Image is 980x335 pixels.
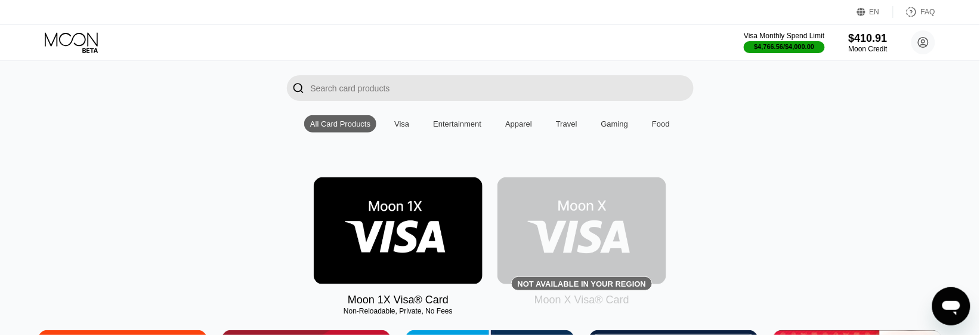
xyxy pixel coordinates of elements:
div:  [287,75,311,101]
div: Entertainment [427,115,487,133]
div: Moon X Visa® Card [534,294,629,306]
div: Gaming [601,119,629,128]
div: All Card Products [310,119,370,128]
div:  [293,81,305,95]
div: $410.91Moon Credit [849,32,888,53]
div: Gaming [595,115,635,133]
div: $4,766.56 / $4,000.00 [755,43,815,50]
div: Visa [388,115,415,133]
div: Travel [550,115,583,133]
div: $410.91 [849,32,888,45]
div: Not available in your region [497,177,666,284]
div: Moon 1X Visa® Card [348,294,449,306]
div: Visa Monthly Spend Limit$4,766.56/$4,000.00 [744,32,824,53]
div: Non-Reloadable, Private, No Fees [314,307,483,315]
div: Travel [556,119,577,128]
div: FAQ [921,8,935,16]
div: FAQ [894,6,935,18]
div: Entertainment [433,119,481,128]
div: Food [646,115,676,133]
input: Search card products [311,75,694,101]
iframe: Button to launch messaging window [932,287,970,325]
div: EN [870,8,880,16]
div: All Card Products [304,115,376,133]
div: Moon Credit [849,45,888,53]
div: Apparel [499,115,538,133]
div: Not available in your region [518,279,646,288]
div: Apparel [505,119,532,128]
div: EN [857,6,894,18]
div: Visa Monthly Spend Limit [744,32,824,40]
div: Visa [394,119,409,128]
div: Food [652,119,670,128]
